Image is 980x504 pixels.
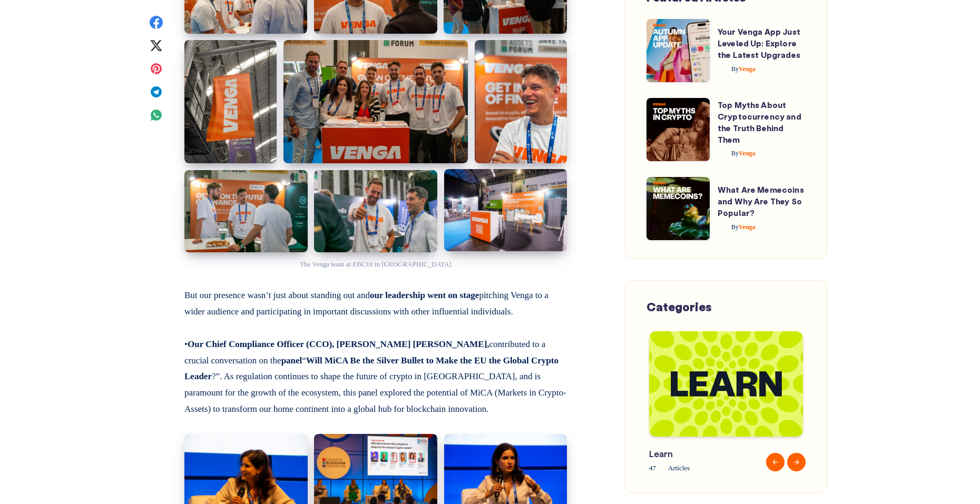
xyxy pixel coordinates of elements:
[370,290,479,300] strong: our leadership went on stage
[718,26,800,60] a: Your Venga App Just Leveled Up: Explore the Latest Upgrades
[787,453,806,471] button: Next
[184,332,567,417] p: • contributed to a crucial conversation on the “ ?”. As regulation continues to shape the future ...
[718,223,756,231] a: ByVenga
[646,299,712,314] span: Categories
[731,223,756,231] span: Venga
[188,339,489,349] strong: Our Chief Compliance Officer (CCO), [PERSON_NAME] [PERSON_NAME],
[718,65,756,73] a: ByVenga
[731,65,739,73] span: By
[281,355,302,365] strong: panel
[731,65,756,73] span: Venga
[718,100,801,144] a: Top Myths About Cryptocurrency and the Truth Behind Them
[718,150,756,157] a: ByVenga
[649,331,803,437] img: Blog-Tag-Cover---Learn.png
[184,283,567,320] p: But our presence wasn’t just about standing out and pitching Venga to a wider audience and partic...
[649,462,747,474] span: 47 Articles
[731,150,739,157] span: By
[766,453,785,471] button: Previous
[731,150,756,157] span: Venga
[649,447,747,460] span: Learn
[718,184,804,218] a: What Are Memecoins and Why Are They So Popular?
[300,260,452,268] span: The Venga team at EBC10 in [GEOGRAPHIC_DATA]
[184,355,558,382] strong: Will MiCA Be the Silver Bullet to Make the EU the Global Crypto Leader
[731,223,739,231] span: By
